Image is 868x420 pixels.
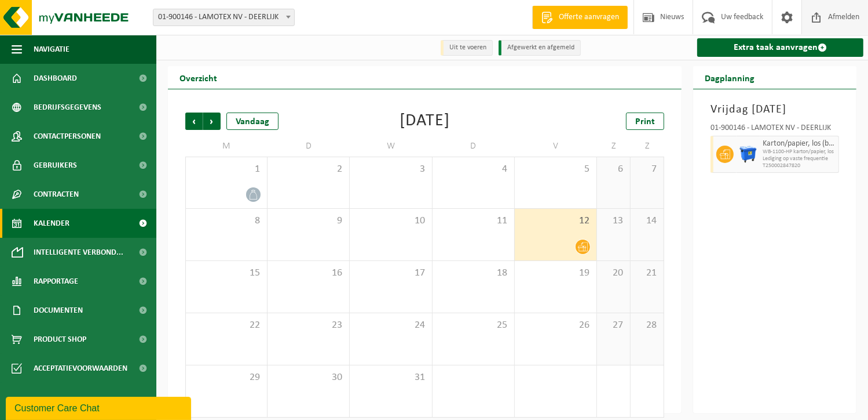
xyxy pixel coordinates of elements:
span: Print [635,117,655,126]
td: Z [597,136,631,157]
span: Kalender [34,209,69,238]
span: 15 [192,267,261,280]
span: Lediging op vaste frequentie [763,155,836,162]
span: Rapportage [34,267,78,296]
td: V [515,136,597,157]
span: 21 [636,267,658,280]
span: Volgende [203,113,221,130]
span: 01-900146 - LAMOTEX NV - DEERLIJK [153,9,294,26]
span: 30 [273,371,343,384]
a: Extra taak aanvragen [697,38,863,57]
span: Offerte aanvragen [556,12,622,23]
div: Vandaag [226,113,279,130]
span: Navigatie [34,35,69,64]
div: 01-900146 - LAMOTEX NV - DEERLIJK [710,124,839,136]
span: 13 [603,215,624,227]
span: WB-1100-HP karton/papier, los [763,149,836,155]
span: 18 [438,267,508,280]
span: 22 [192,319,261,332]
td: D [268,136,350,157]
span: Dashboard [34,64,77,93]
span: Bedrijfsgegevens [34,93,101,122]
span: 27 [603,319,624,332]
a: Print [626,113,664,130]
li: Afgewerkt en afgemeld [499,40,581,56]
td: M [185,136,268,157]
span: Documenten [34,296,83,325]
span: 31 [356,371,426,384]
td: Z [631,136,664,157]
span: T250002847820 [763,162,836,169]
span: 19 [521,267,591,280]
span: 17 [356,267,426,280]
span: 14 [636,215,658,227]
span: 11 [438,215,508,227]
span: 4 [438,163,508,176]
span: Acceptatievoorwaarden [34,354,127,383]
span: 6 [603,163,624,176]
span: 2 [273,163,343,176]
span: 9 [273,215,343,227]
span: 12 [521,215,591,227]
li: Uit te voeren [441,40,493,56]
span: 3 [356,163,426,176]
span: 8 [192,215,261,227]
span: Vorige [185,113,203,130]
h2: Dagplanning [693,66,766,89]
img: WB-1100-HPE-BE-01 [739,146,757,163]
h3: Vrijdag [DATE] [710,101,839,118]
a: Offerte aanvragen [532,6,628,29]
h2: Overzicht [168,66,229,89]
span: 24 [356,319,426,332]
span: 26 [521,319,591,332]
span: 16 [273,267,343,280]
span: Contracten [34,180,79,209]
span: 29 [192,371,261,384]
div: [DATE] [400,113,450,130]
span: Gebruikers [34,151,77,180]
span: Product Shop [34,325,86,354]
span: 23 [273,319,343,332]
span: Contactpersonen [34,122,101,151]
iframe: chat widget [6,394,193,420]
span: 7 [636,163,658,176]
span: 10 [356,215,426,227]
td: W [350,136,432,157]
td: D [433,136,515,157]
span: 5 [521,163,591,176]
span: 25 [438,319,508,332]
span: 28 [636,319,658,332]
span: 20 [603,267,624,280]
span: Karton/papier, los (bedrijven) [763,139,836,149]
span: 01-900146 - LAMOTEX NV - DEERLIJK [153,9,295,26]
span: 1 [192,163,261,176]
span: Intelligente verbond... [34,238,123,267]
